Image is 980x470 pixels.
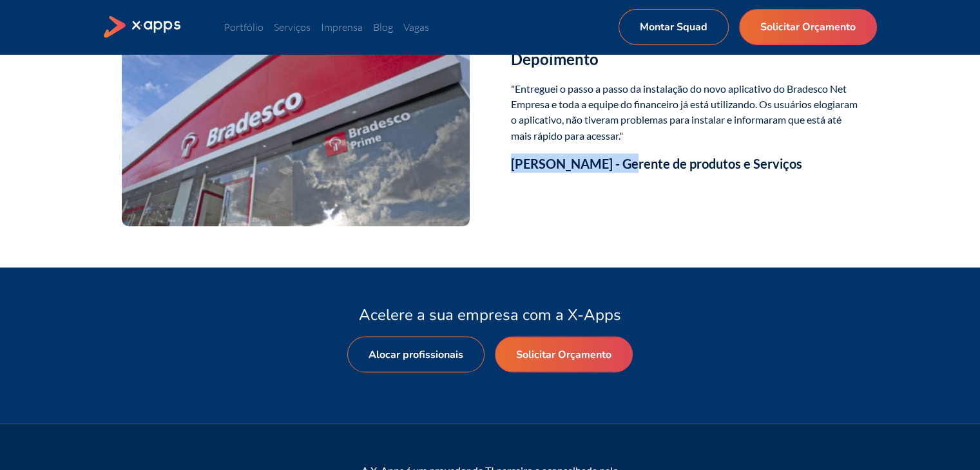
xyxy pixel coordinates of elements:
a: Blog [373,21,393,33]
h2: Depoimento [511,48,859,71]
h4: Acelere a sua empresa com a X-Apps [104,306,877,323]
a: Montar Squad [619,9,729,45]
a: Solicitar Orçamento [739,9,877,45]
h3: [PERSON_NAME] - Gerente de produtos e Serviços [511,153,859,173]
a: Alocar profissionais [347,336,485,372]
a: Serviços [274,21,311,33]
a: Vagas [403,21,429,33]
a: Solicitar Orçamento [495,336,633,372]
a: Imprensa [321,21,363,33]
a: Portfólio [224,21,264,33]
p: "Entreguei o passo a passo da instalação do novo aplicativo do Bradesco Net Empresa e toda a equi... [511,81,859,143]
